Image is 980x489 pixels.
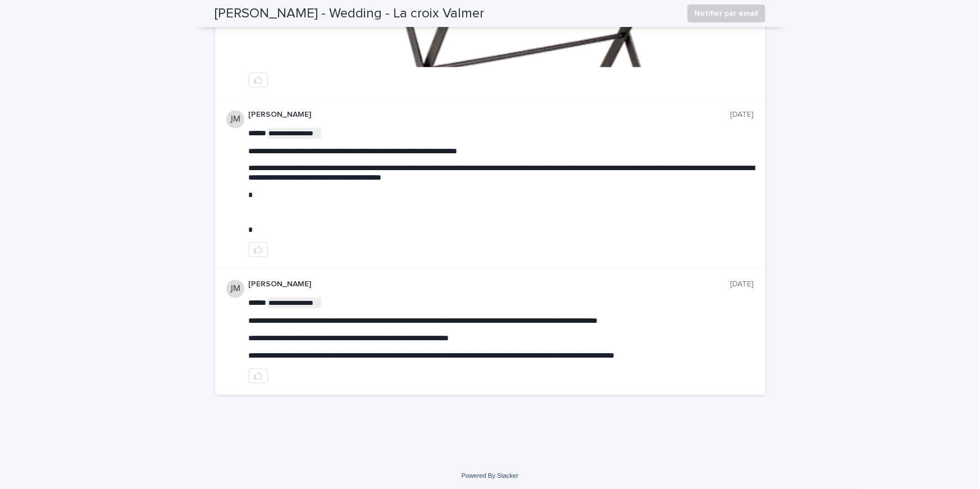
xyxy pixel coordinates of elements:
[249,110,731,120] p: [PERSON_NAME]
[731,110,754,120] p: [DATE]
[249,280,731,289] p: [PERSON_NAME]
[249,72,268,87] button: like this post
[687,4,765,22] button: Notifier par email
[462,472,518,479] a: Powered By Stacker
[695,8,758,19] span: Notifier par email
[215,6,485,22] h2: [PERSON_NAME] - Wedding - La croix Valmer
[731,280,754,289] p: [DATE]
[249,368,268,383] button: like this post
[249,242,268,257] button: like this post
